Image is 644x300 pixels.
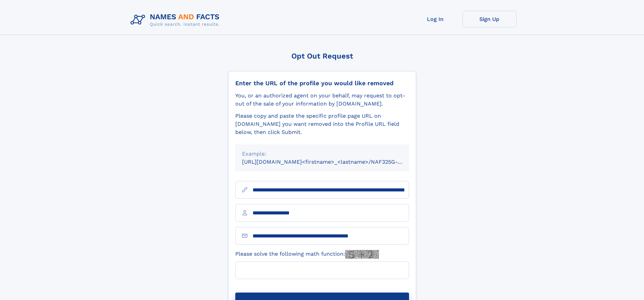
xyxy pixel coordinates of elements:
[235,250,379,259] label: Please solve the following math function:
[235,92,409,108] div: You, or an authorized agent on your behalf, may request to opt-out of the sale of your informatio...
[462,11,517,27] a: Sign Up
[235,112,409,136] div: Please copy and paste the specific profile page URL on [DOMAIN_NAME] you want removed into the Pr...
[235,79,409,87] div: Enter the URL of the profile you would like removed
[128,11,225,29] img: Logo Names and Facts
[242,159,422,165] small: [URL][DOMAIN_NAME]<firstname>_<lastname>/NAF325G-xxxxxxxx
[408,11,462,27] a: Log In
[228,52,416,60] div: Opt Out Request
[242,150,402,158] div: Example:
